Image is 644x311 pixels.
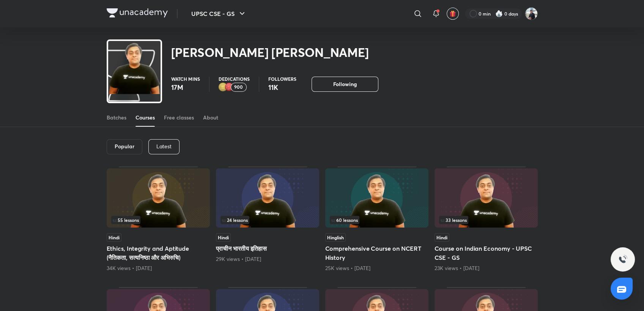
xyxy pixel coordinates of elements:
[435,244,538,262] h5: Course on Indian Economy - UPSC CSE - GS
[220,216,315,224] div: left
[435,233,449,242] span: Hindi
[439,216,533,224] div: left
[107,168,210,228] img: Thumbnail
[219,77,250,81] p: Dedications
[111,216,205,224] div: left
[268,77,296,81] p: Followers
[312,77,378,92] button: Following
[222,218,248,222] span: 24 lessons
[216,168,319,228] img: Thumbnail
[107,114,126,121] div: Batches
[107,166,210,272] div: Ethics, Integrity and Aptitude (नैतिकता, सत्यनिष्ठा और अभिरुचि)
[216,233,231,242] span: Hindi
[225,83,234,92] img: educator badge1
[171,83,200,92] p: 17M
[435,264,538,272] div: 23K views • 2 years ago
[325,166,428,272] div: Comprehensive Course on NCERT History
[107,244,210,262] h5: Ethics, Integrity and Aptitude (नैतिकता, सत्यनिष्ठा और अभिरुचि)
[331,218,358,222] span: 60 lessons
[111,216,205,224] div: infosection
[111,216,205,224] div: infocontainer
[219,83,228,92] img: educator badge2
[525,7,538,20] img: RS PM
[107,8,168,17] img: Company Logo
[495,10,503,17] img: streak
[164,108,194,127] a: Free classes
[325,233,346,242] span: Hinglish
[435,166,538,272] div: Course on Indian Economy - UPSC CSE - GS
[439,216,533,224] div: infosection
[441,218,467,222] span: 33 lessons
[203,108,218,127] a: About
[330,216,424,224] div: infosection
[164,114,194,121] div: Free classes
[220,216,315,224] div: infosection
[107,264,210,272] div: 34K views • 1 year ago
[333,80,357,88] span: Following
[115,143,134,149] h6: Popular
[107,108,126,127] a: Batches
[439,216,533,224] div: infocontainer
[203,114,218,121] div: About
[449,10,456,17] img: avatar
[156,143,172,149] p: Latest
[325,244,428,262] h5: Comprehensive Course on NCERT History
[107,8,168,19] a: Company Logo
[234,85,243,90] p: 900
[108,42,161,94] img: class
[216,166,319,272] div: प्राचीन भारतीय इतिहास
[171,45,369,60] h2: [PERSON_NAME] [PERSON_NAME]
[216,255,319,263] div: 29K views • 1 year ago
[325,264,428,272] div: 25K views • 1 year ago
[107,233,121,242] span: Hindi
[447,8,459,20] button: avatar
[216,244,319,253] h5: प्राचीन भारतीय इतिहास
[435,168,538,228] img: Thumbnail
[135,114,155,121] div: Courses
[220,216,315,224] div: infocontainer
[268,83,296,92] p: 11K
[325,168,428,228] img: Thumbnail
[171,77,200,81] p: Watch mins
[187,6,251,21] button: UPSC CSE - GS
[113,218,139,222] span: 55 lessons
[135,108,155,127] a: Courses
[330,216,424,224] div: infocontainer
[618,255,627,264] img: ttu
[330,216,424,224] div: left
